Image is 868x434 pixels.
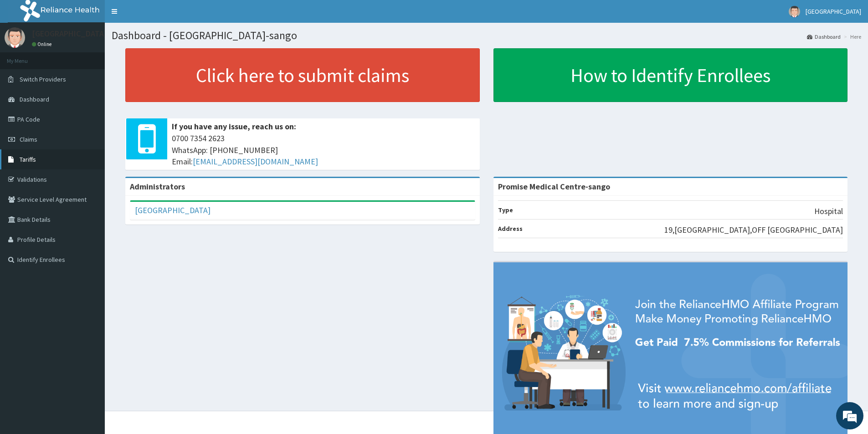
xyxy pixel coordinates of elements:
[498,206,513,214] b: Type
[125,48,480,102] a: Click here to submit claims
[32,41,54,47] a: Online
[112,30,861,41] h1: Dashboard - [GEOGRAPHIC_DATA]-sango
[493,48,848,102] a: How to Identify Enrollees
[193,156,318,167] a: [EMAIL_ADDRESS][DOMAIN_NAME]
[47,51,153,63] div: Chat with us now
[498,225,523,233] b: Address
[789,6,800,17] img: User Image
[806,7,861,15] span: [GEOGRAPHIC_DATA]
[20,75,66,83] span: Switch Providers
[32,30,107,38] p: [GEOGRAPHIC_DATA]
[172,133,475,168] span: 0700 7354 2623 WhatsApp: [PHONE_NUMBER] Email:
[5,249,174,281] textarea: Type your message and hit 'Enter'
[664,224,843,236] p: 19,[GEOGRAPHIC_DATA],OFF [GEOGRAPHIC_DATA]
[498,181,610,192] strong: Promise Medical Centre-sango
[5,27,25,48] img: User Image
[814,205,843,217] p: Hospital
[130,181,185,192] b: Administrators
[842,33,861,41] li: Here
[807,33,841,41] a: Dashboard
[20,155,36,163] span: Tariffs
[149,5,171,26] div: Minimize live chat window
[20,135,37,143] span: Claims
[17,46,37,68] img: d_794563401_company_1708531726252_794563401
[20,95,49,103] span: Dashboard
[53,115,126,207] span: We're online!
[135,205,211,215] a: [GEOGRAPHIC_DATA]
[172,121,296,132] b: If you have any issue, reach us on:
